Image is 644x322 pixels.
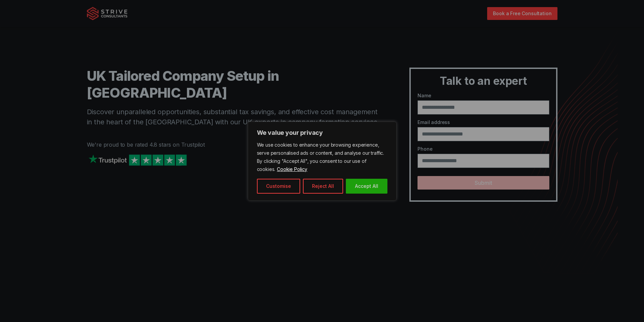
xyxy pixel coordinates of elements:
a: Cookie Policy [277,166,308,172]
p: We use cookies to enhance your browsing experience, serve personalised ads or content, and analys... [257,141,387,173]
div: We value your privacy [248,122,397,201]
button: Customise [257,179,300,194]
button: Accept All [346,179,387,194]
button: Reject All [303,179,343,194]
p: We value your privacy [257,129,387,137]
